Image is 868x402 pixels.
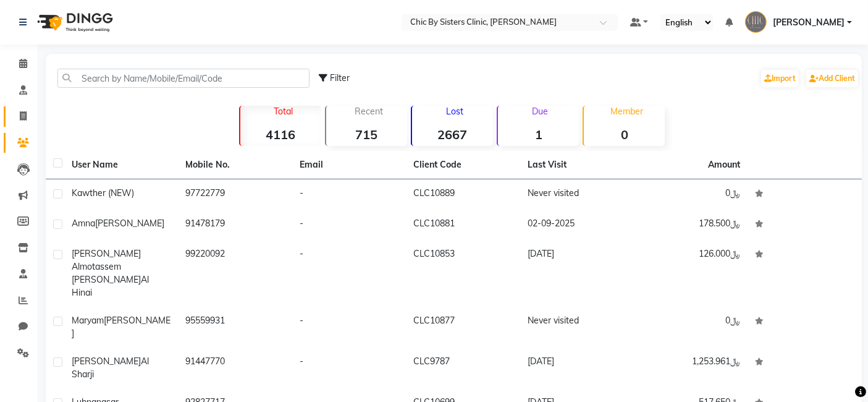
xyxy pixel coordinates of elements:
input: Search by Name/Mobile/Email/Code [57,69,310,88]
p: Lost [417,106,493,117]
td: [DATE] [520,348,634,388]
strong: 4116 [240,127,321,142]
td: ﷼126.000 [634,240,748,307]
strong: 715 [326,127,407,142]
td: Never visited [520,307,634,348]
td: CLC9787 [406,348,520,388]
span: Amna [72,218,95,229]
td: Never visited [520,179,634,210]
td: ﷼178.500 [634,210,748,240]
td: 95559931 [178,307,292,348]
th: Client Code [406,151,520,179]
th: Last Visit [520,151,634,179]
td: CLC10889 [406,179,520,210]
th: User Name [64,151,178,179]
span: Filter [330,72,350,83]
a: Add Client [806,70,858,87]
td: 02-09-2025 [520,210,634,240]
p: Total [245,106,321,117]
td: CLC10853 [406,240,520,307]
td: - [292,179,406,210]
span: Kawther (NEW) [72,187,134,199]
td: 91478179 [178,210,292,240]
th: Email [292,151,406,179]
td: [DATE] [520,240,634,307]
td: ﷼0 [634,179,748,210]
td: 91447770 [178,348,292,388]
span: [PERSON_NAME] [72,356,141,367]
span: [PERSON_NAME] [95,218,164,229]
img: logo [32,5,116,40]
td: - [292,348,406,388]
span: Maryam [72,315,104,326]
strong: 2667 [412,127,493,142]
td: - [292,240,406,307]
span: [PERSON_NAME] [773,16,845,29]
th: Mobile No. [178,151,292,179]
strong: 1 [498,127,579,142]
img: EILISH FOX [745,11,767,33]
th: Amount [701,151,748,179]
p: Due [500,106,579,117]
td: CLC10877 [406,307,520,348]
td: 99220092 [178,240,292,307]
span: [PERSON_NAME] [72,315,171,339]
td: - [292,210,406,240]
td: 97722779 [178,179,292,210]
span: [PERSON_NAME] almotassem [PERSON_NAME] [72,248,141,285]
td: CLC10881 [406,210,520,240]
td: - [292,307,406,348]
a: Import [761,70,799,87]
p: Member [589,106,665,117]
td: ﷼0 [634,307,748,348]
p: Recent [331,106,407,117]
td: ﷼1,253.961 [634,348,748,388]
strong: 0 [584,127,665,142]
